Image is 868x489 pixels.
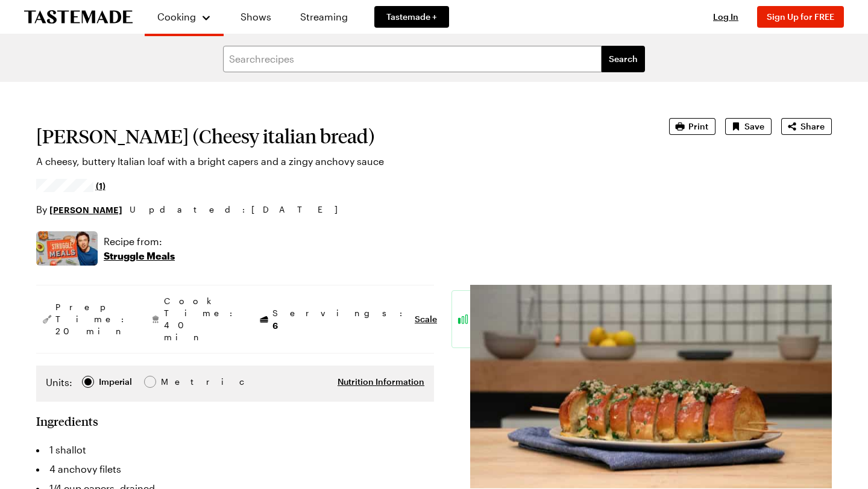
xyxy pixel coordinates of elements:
[744,120,764,132] span: Save
[767,11,834,22] span: Sign Up for FREE
[161,375,187,388] span: Metric
[130,203,350,216] span: Updated : [DATE]
[104,234,175,249] p: Recipe from:
[36,414,98,428] h2: Ingredients
[688,120,708,132] span: Print
[36,125,635,147] h1: [PERSON_NAME] (Cheesy italian bread)
[99,375,133,388] span: Imperial
[36,202,122,217] p: By
[669,118,715,135] button: Print
[713,11,738,22] span: Log In
[164,295,239,343] span: Cook Time: 40 min
[36,459,434,479] li: 4 anchovy filets
[415,313,437,325] button: Scale
[157,5,212,29] button: Cooking
[104,249,175,263] p: Struggle Meals
[55,301,130,337] span: Prep Time: 20 min
[800,120,825,132] span: Share
[96,179,105,192] span: (1)
[272,319,278,331] span: 6
[49,203,122,216] a: [PERSON_NAME]
[36,181,105,190] a: 5/5 stars from 1 reviews
[757,6,844,28] button: Sign Up for FREE
[36,231,98,266] img: Show where recipe is used
[46,375,72,390] label: Units:
[386,11,437,23] span: Tastemade +
[702,11,750,23] button: Log In
[781,118,832,135] button: Share
[725,118,772,135] button: Save recipe
[24,10,133,24] a: To Tastemade Home Page
[374,6,449,28] a: Tastemade +
[36,154,635,169] p: A cheesy, buttery Italian loaf with a bright capers and a zingy anchovy sauce
[36,440,434,459] li: 1 shallot
[338,376,424,388] button: Nutrition Information
[161,375,186,388] div: Metric
[602,46,645,72] button: filters
[104,234,175,263] a: Recipe from:Struggle Meals
[99,375,132,388] div: Imperial
[157,11,196,22] span: Cooking
[46,375,186,392] div: Imperial Metric
[272,307,409,332] span: Servings:
[609,53,638,65] span: Search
